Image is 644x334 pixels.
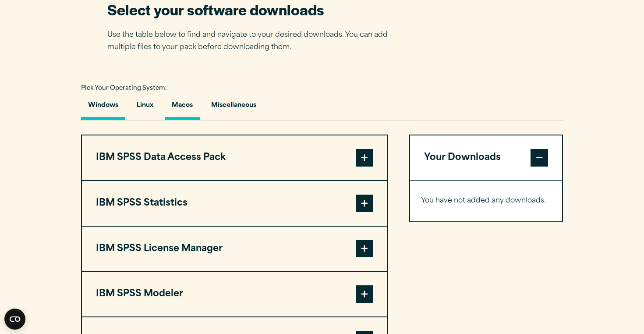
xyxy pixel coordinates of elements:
[410,135,562,180] button: Your Downloads
[107,29,401,54] p: Use the table below to find and navigate to your desired downloads. You can add multiple files to...
[82,181,387,226] button: IBM SPSS Statistics
[130,95,160,120] button: Linux
[4,309,25,330] button: Open CMP widget
[165,95,200,120] button: Macos
[81,85,167,91] span: Pick Your Operating System:
[82,227,387,271] button: IBM SPSS License Manager
[82,272,387,316] button: IBM SPSS Modeler
[410,180,562,221] div: Your Downloads
[204,95,263,120] button: Miscellaneous
[421,195,551,207] p: You have not added any downloads.
[82,135,387,180] button: IBM SPSS Data Access Pack
[81,95,125,120] button: Windows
